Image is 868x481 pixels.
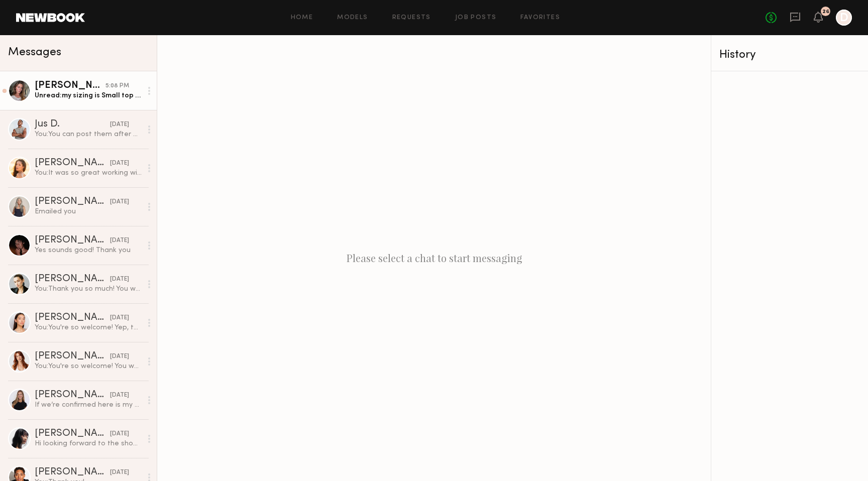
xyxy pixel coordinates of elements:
[392,15,431,21] a: Requests
[110,468,129,477] div: [DATE]
[35,362,142,371] div: You: You're so welcome! You were amazing!!
[110,313,129,323] div: [DATE]
[836,10,852,26] a: D
[35,351,110,362] div: [PERSON_NAME]
[110,120,129,130] div: [DATE]
[35,390,110,400] div: [PERSON_NAME]
[520,15,560,21] a: Favorites
[35,197,110,207] div: [PERSON_NAME]
[291,15,313,21] a: Home
[110,197,129,207] div: [DATE]
[110,275,129,284] div: [DATE]
[110,429,129,439] div: [DATE]
[8,47,61,58] span: Messages
[35,467,110,477] div: [PERSON_NAME]
[35,439,142,448] div: Hi looking forward to the shoot [DATE] as well! Yes my sizes are the same but here they are just ...
[35,323,142,332] div: You: You're so welcome! Yep, that's perfect! Just paid it. You were amazing!!
[719,49,860,61] div: History
[35,130,142,139] div: You: You can post them after 8/20
[35,91,142,100] div: Unread: my sizing is Small top XS bottom 8.5 shoes
[35,284,142,294] div: You: Thank you so much! You were amazing!
[35,246,142,255] div: Yes sounds good! Thank you
[35,235,110,246] div: [PERSON_NAME]
[35,119,110,130] div: Jus D.
[455,15,497,21] a: Job Posts
[105,81,129,91] div: 5:08 PM
[822,9,829,15] div: 26
[337,15,368,21] a: Models
[110,159,129,168] div: [DATE]
[35,313,110,323] div: [PERSON_NAME]
[157,35,711,481] div: Please select a chat to start messaging
[35,274,110,284] div: [PERSON_NAME]
[35,429,110,439] div: [PERSON_NAME]
[110,352,129,362] div: [DATE]
[110,391,129,400] div: [DATE]
[35,207,142,216] div: Emailed you
[35,168,142,178] div: You: It was so great working with you! You crushed it!
[35,81,105,91] div: [PERSON_NAME]
[35,400,142,410] div: If we’re confirmed here is my contact info: [PERSON_NAME][EMAIL_ADDRESS][DOMAIN_NAME] Phone: [PHO...
[35,158,110,168] div: [PERSON_NAME]
[110,236,129,246] div: [DATE]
